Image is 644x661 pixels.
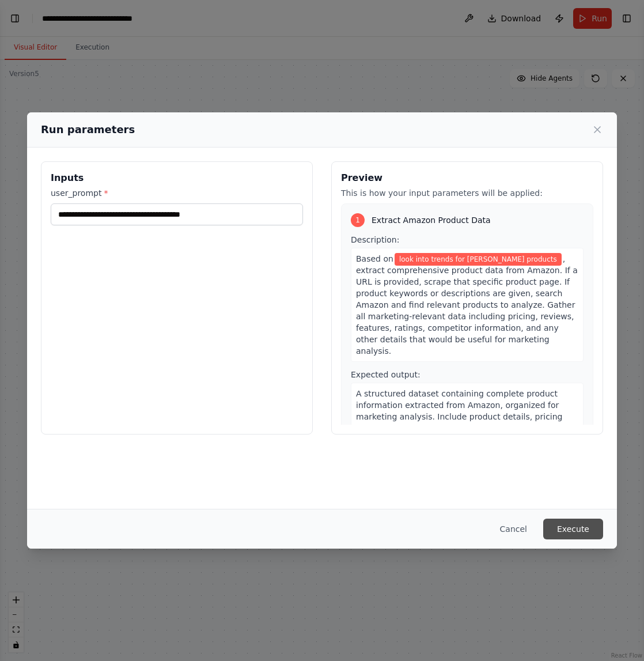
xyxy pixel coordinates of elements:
p: This is how your input parameters will be applied: [341,187,593,199]
span: Extract Amazon Product Data [372,214,491,226]
span: A structured dataset containing complete product information extracted from Amazon, organized for... [356,389,573,444]
span: Based on [356,254,393,263]
h2: Run parameters [41,122,135,138]
h3: Preview [341,171,593,185]
span: Variable: user_prompt [395,253,562,266]
div: 1 [351,213,365,227]
button: Execute [543,519,603,539]
span: , extract comprehensive product data from Amazon. If a URL is provided, scrape that specific prod... [356,254,578,356]
h3: Inputs [51,171,303,185]
label: user_prompt [51,187,303,199]
span: Description: [351,235,399,244]
button: Cancel [491,519,536,539]
span: Expected output: [351,370,421,379]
